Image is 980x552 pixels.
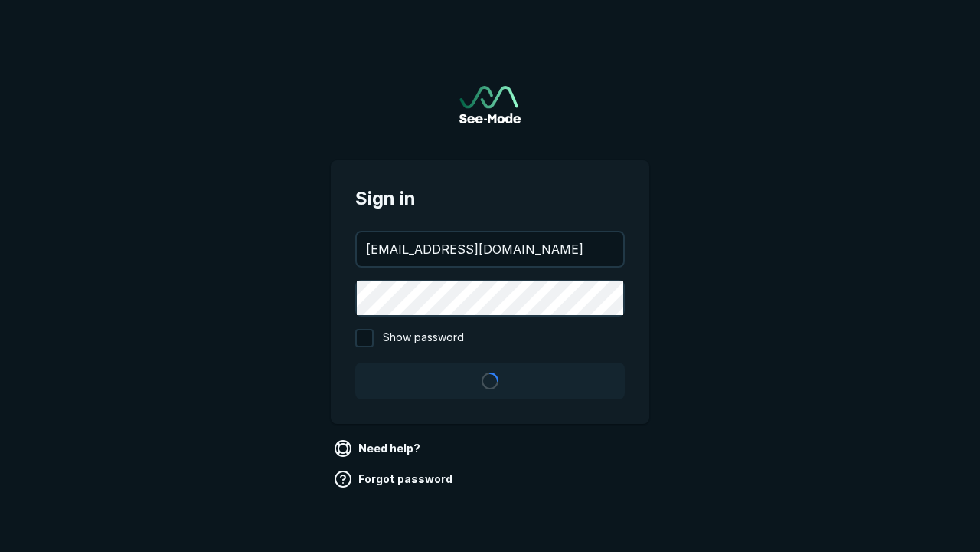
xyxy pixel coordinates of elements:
span: Sign in [355,185,625,212]
img: See-Mode Logo [459,86,521,123]
a: Need help? [331,436,426,461]
a: Go to sign in [459,86,521,123]
input: your@email.com [357,232,623,266]
span: Show password [383,329,464,347]
a: Forgot password [331,467,459,491]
